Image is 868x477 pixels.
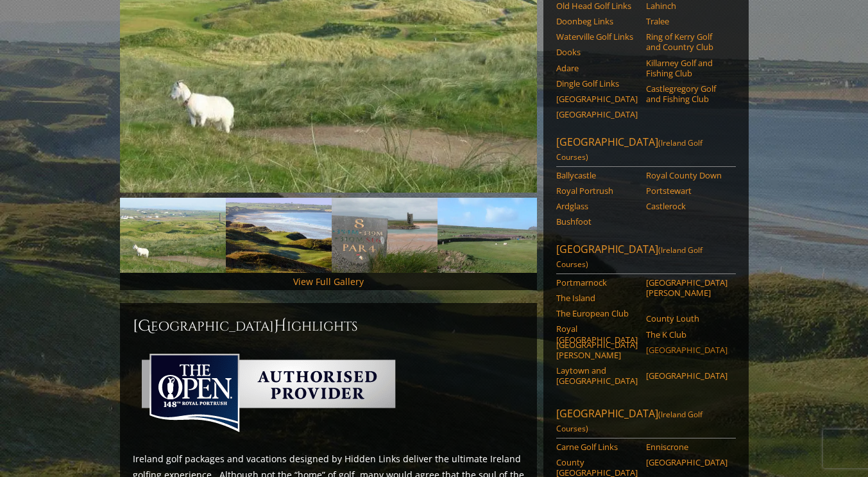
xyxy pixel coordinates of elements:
[556,324,638,345] a: Royal [GEOGRAPHIC_DATA]
[646,83,728,105] a: Castlegregory Golf and Fishing Club
[556,340,638,361] a: [GEOGRAPHIC_DATA][PERSON_NAME]
[556,242,736,274] a: [GEOGRAPHIC_DATA](Ireland Golf Courses)
[556,31,638,42] a: Waterville Golf Links
[556,293,638,303] a: The Island
[556,16,638,26] a: Doonbeg Links
[646,1,728,11] a: Lahinch
[556,186,638,196] a: Royal Portrush
[646,201,728,211] a: Castlerock
[556,1,638,11] a: Old Head Golf Links
[646,442,728,452] a: Enniscrone
[646,313,728,324] a: County Louth
[556,201,638,211] a: Ardglass
[556,277,638,288] a: Portmarnock
[556,109,638,119] a: [GEOGRAPHIC_DATA]
[556,63,638,73] a: Adare
[293,275,364,288] a: View Full Gallery
[133,316,524,336] h2: [GEOGRAPHIC_DATA] ighlights
[646,31,728,53] a: Ring of Kerry Golf and Country Club
[556,137,702,162] span: (Ireland Golf Courses)
[556,406,736,438] a: [GEOGRAPHIC_DATA](Ireland Golf Courses)
[646,370,728,381] a: [GEOGRAPHIC_DATA]
[556,365,638,386] a: Laytown and [GEOGRAPHIC_DATA]
[646,186,728,196] a: Portstewart
[556,47,638,57] a: Dooks
[646,345,728,355] a: [GEOGRAPHIC_DATA]
[556,442,638,452] a: Carne Golf Links
[646,16,728,26] a: Tralee
[646,170,728,180] a: Royal County Down
[556,308,638,318] a: The European Club
[646,277,728,299] a: [GEOGRAPHIC_DATA][PERSON_NAME]
[646,457,728,467] a: [GEOGRAPHIC_DATA]
[556,409,702,434] span: (Ireland Golf Courses)
[556,94,638,104] a: [GEOGRAPHIC_DATA]
[274,316,287,336] span: H
[646,58,728,79] a: Killarney Golf and Fishing Club
[556,245,702,270] span: (Ireland Golf Courses)
[556,135,736,167] a: [GEOGRAPHIC_DATA](Ireland Golf Courses)
[646,329,728,340] a: The K Club
[556,78,638,89] a: Dingle Golf Links
[556,170,638,180] a: Ballycastle
[556,216,638,227] a: Bushfoot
